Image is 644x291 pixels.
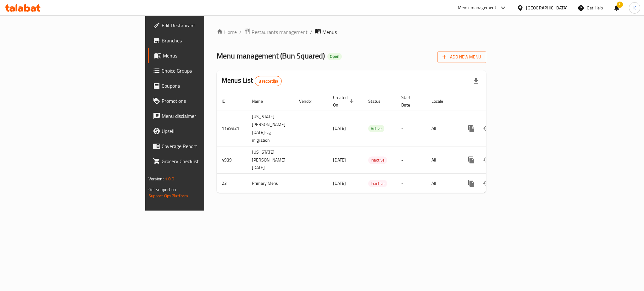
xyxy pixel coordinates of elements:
[401,94,419,109] span: Start Date
[479,152,494,167] button: Change Status
[148,192,188,200] a: Support.OpsPlatform
[333,156,346,164] span: [DATE]
[148,93,253,108] a: Promotions
[437,51,486,63] button: Add New Menu
[148,124,253,139] a: Upsell
[426,174,459,193] td: All
[442,53,481,61] span: Add New Menu
[333,94,356,109] span: Created On
[162,142,248,150] span: Coverage Report
[479,121,494,136] button: Change Status
[327,53,342,60] div: Open
[148,139,253,154] a: Coverage Report
[165,175,175,183] span: 1.0.0
[255,76,282,86] div: Total records count
[368,180,387,187] div: Inactive
[252,97,271,105] span: Name
[217,92,529,193] table: enhanced table
[148,63,253,78] a: Choice Groups
[396,111,426,146] td: -
[247,111,294,146] td: [US_STATE] [PERSON_NAME] [DATE]-cg migration
[479,176,494,191] button: Change Status
[162,37,248,44] span: Branches
[148,185,177,194] span: Get support on:
[633,4,636,11] span: K
[333,179,346,187] span: [DATE]
[217,28,486,36] nav: breadcrumb
[222,76,282,86] h2: Menus List
[148,18,253,33] a: Edit Restaurant
[368,156,387,164] div: Inactive
[368,180,387,187] span: Inactive
[217,49,325,63] span: Menu management ( Bun Squared )
[162,67,248,74] span: Choice Groups
[368,125,384,132] span: Active
[255,78,282,84] span: 3 record(s)
[469,74,484,89] div: Export file
[368,97,389,105] span: Status
[148,108,253,124] a: Menu disclaimer
[148,78,253,93] a: Coupons
[426,111,459,146] td: All
[163,52,248,59] span: Menus
[162,112,248,120] span: Menu disclaimer
[247,146,294,174] td: [US_STATE] [PERSON_NAME] [DATE]
[310,28,312,36] li: /
[322,28,337,36] span: Menus
[333,124,346,132] span: [DATE]
[327,54,342,59] span: Open
[162,22,248,29] span: Edit Restaurant
[148,33,253,48] a: Branches
[426,146,459,174] td: All
[222,97,234,105] span: ID
[148,154,253,169] a: Grocery Checklist
[247,174,294,193] td: Primary Menu
[148,48,253,63] a: Menus
[464,152,479,167] button: more
[368,156,387,164] span: Inactive
[431,97,451,105] span: Locale
[162,97,248,105] span: Promotions
[162,82,248,90] span: Coupons
[252,28,308,36] span: Restaurants management
[396,174,426,193] td: -
[464,176,479,191] button: more
[244,28,308,36] a: Restaurants management
[162,127,248,135] span: Upsell
[464,121,479,136] button: more
[396,146,426,174] td: -
[458,4,497,12] div: Menu-management
[162,157,248,165] span: Grocery Checklist
[148,175,164,183] span: Version:
[299,97,320,105] span: Vendor
[459,92,529,111] th: Actions
[526,4,568,11] div: [GEOGRAPHIC_DATA]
